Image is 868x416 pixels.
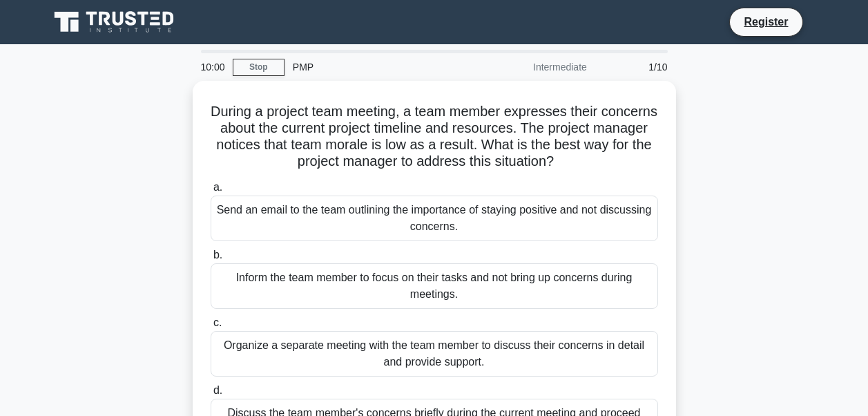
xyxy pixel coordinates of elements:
a: Stop [233,59,284,76]
h5: During a project team meeting, a team member expresses their concerns about the current project t... [209,103,659,171]
div: Organize a separate meeting with the team member to discuss their concerns in detail and provide ... [211,331,658,377]
div: PMP [284,53,474,81]
div: Send an email to the team outlining the importance of staying positive and not discussing concerns. [211,196,658,241]
span: d. [213,384,222,396]
div: 1/10 [595,53,676,81]
span: b. [213,249,222,261]
span: c. [213,316,222,328]
a: Register [735,13,796,30]
div: Inform the team member to focus on their tasks and not bring up concerns during meetings. [211,263,658,309]
div: 10:00 [193,53,233,81]
div: Intermediate [474,53,595,81]
span: a. [213,181,222,193]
